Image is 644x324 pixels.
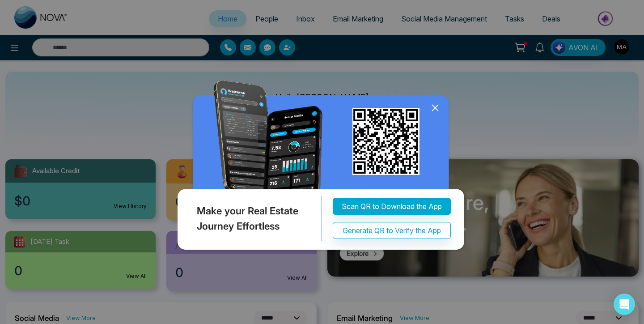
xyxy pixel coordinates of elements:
[614,294,635,315] div: Open Intercom Messenger
[175,196,322,241] div: Make your Real Estate Journey Effortless
[175,80,469,254] img: QRModal
[333,222,451,239] button: Generate QR to Verify the App
[352,108,419,175] img: qr_for_download_app.png
[333,198,451,215] button: Scan QR to Download the App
